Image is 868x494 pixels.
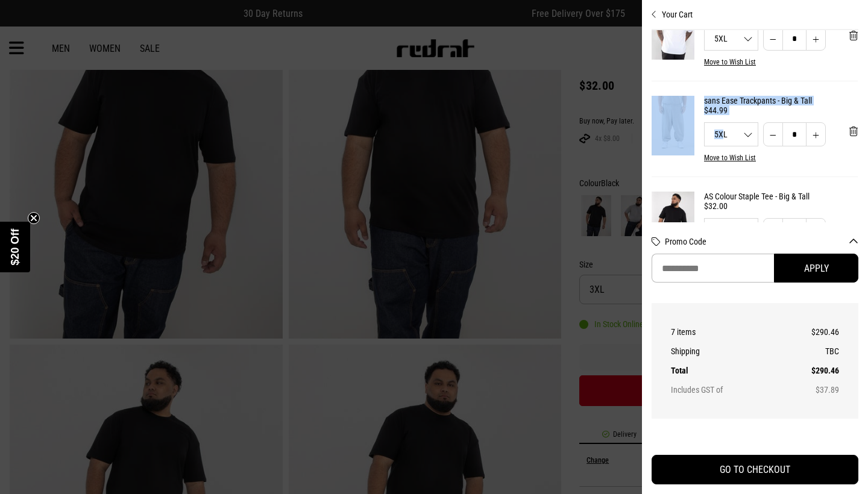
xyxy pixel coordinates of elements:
[665,237,858,246] button: Promo Code
[9,228,21,265] span: $20 Off
[704,105,858,115] div: $44.99
[806,218,826,242] button: Increase quantity
[781,380,839,399] td: $37.89
[763,122,783,146] button: Decrease quantity
[704,201,858,211] div: $32.00
[763,27,783,51] button: Decrease quantity
[652,455,858,484] button: GO TO CHECKOUT
[781,342,839,361] td: TBC
[671,361,781,380] th: Total
[28,212,40,224] button: Close teaser
[651,96,694,155] img: sans Ease Trackpants - Big & Tall
[671,380,781,399] th: Includes GST of
[840,116,867,146] button: 'Remove from cart
[10,5,46,41] button: Open LiveChat chat widget
[652,433,858,445] iframe: Customer reviews powered by Trustpilot
[763,218,783,242] button: Decrease quantity
[704,96,858,105] a: sans Ease Trackpants - Big & Tall
[782,218,807,242] input: Quantity
[705,130,758,139] span: 5XL
[782,27,807,51] input: Quantity
[806,27,826,51] button: Increase quantity
[781,361,839,380] td: $290.46
[782,122,807,146] input: Quantity
[840,212,867,242] button: 'Remove from cart
[651,192,694,251] img: AS Colour Staple Tee - Big & Tall
[704,154,756,162] button: Move to Wish List
[781,322,839,342] td: $290.46
[671,322,781,342] th: 7 items
[705,34,758,43] span: 5XL
[704,58,756,66] button: Move to Wish List
[652,254,774,283] input: Promo Code
[704,192,858,201] a: AS Colour Staple Tee - Big & Tall
[840,20,867,51] button: 'Remove from cart
[671,342,781,361] th: Shipping
[774,254,858,283] button: Apply
[806,122,826,146] button: Increase quantity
